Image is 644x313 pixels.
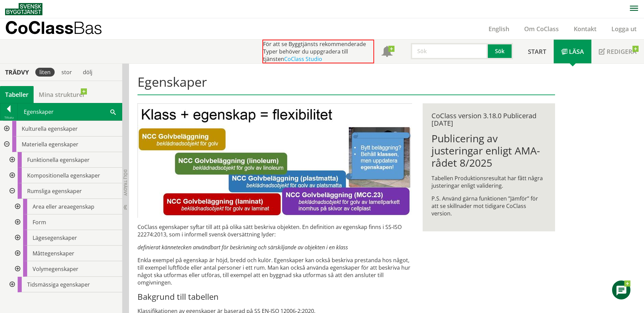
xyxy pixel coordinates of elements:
h1: Publicering av justeringar enligt AMA-rådet 8/2025 [431,132,546,169]
p: CoClass [5,24,102,32]
div: stor [57,68,76,77]
span: Tidsmässiga egenskaper [27,281,90,288]
span: Redigera [607,47,637,56]
div: CoClass version 3.18.0 Publicerad [DATE] [431,112,546,127]
div: Egenskaper [18,103,122,120]
h1: Egenskaper [137,74,555,95]
img: bild-till-egenskaper.JPG [137,103,412,218]
a: Start [520,40,554,63]
input: Sök [411,43,488,59]
img: Svensk Byggtjänst [5,3,42,15]
a: Om CoClass [517,25,566,33]
h3: Bakgrund till tabellen [137,292,412,302]
a: Mina strukturer [34,86,90,103]
span: Sök i tabellen [110,108,116,115]
div: För att se Byggtjänsts rekommenderade Typer behöver du uppgradera till tjänsten [262,40,374,63]
span: Bas [73,18,102,38]
span: Funktionella egenskaper [27,156,90,164]
span: Volymegenskaper [33,265,78,273]
span: Kompositionella egenskaper [27,172,100,179]
a: English [481,25,517,33]
span: Area eller areaegenskap [33,203,94,210]
a: CoClassBas [5,18,117,39]
a: Kontakt [566,25,604,33]
span: Dölj trädvy [123,169,128,196]
div: Trädvy [1,68,33,76]
em: definierat kännetecken användbart för beskrivning och särskiljande av objekten i en klass [137,244,348,251]
span: Kulturella egenskaper [22,125,78,132]
button: Sök [488,43,513,59]
div: dölj [79,68,96,77]
a: Redigera [591,40,644,63]
span: Lägesegenskaper [33,234,77,242]
div: Tillbaka [0,115,17,120]
p: P.S. Använd gärna funktionen ”Jämför” för att se skillnader mot tidigare CoClass version. [431,195,546,217]
p: CoClass egenskaper syftar till att på olika sätt beskriva objekten. En definition av egenskap fin... [137,223,412,238]
span: Materiella egenskaper [22,141,78,148]
span: Måttegenskaper [33,250,74,257]
p: Tabellen Produktionsresultat har fått några justeringar enligt validering. [431,174,546,189]
span: Form [33,218,46,226]
span: Rumsliga egenskaper [27,187,82,195]
span: Notifikationer [382,47,392,58]
div: liten [35,68,55,77]
span: Start [528,47,546,56]
a: Läsa [554,40,591,63]
a: Logga ut [604,25,644,33]
p: Enkla exempel på egenskap är höjd, bredd och kulör. Egenskaper kan också beskriva prestanda hos n... [137,256,412,286]
a: CoClass Studio [284,55,322,63]
span: Läsa [569,47,584,56]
